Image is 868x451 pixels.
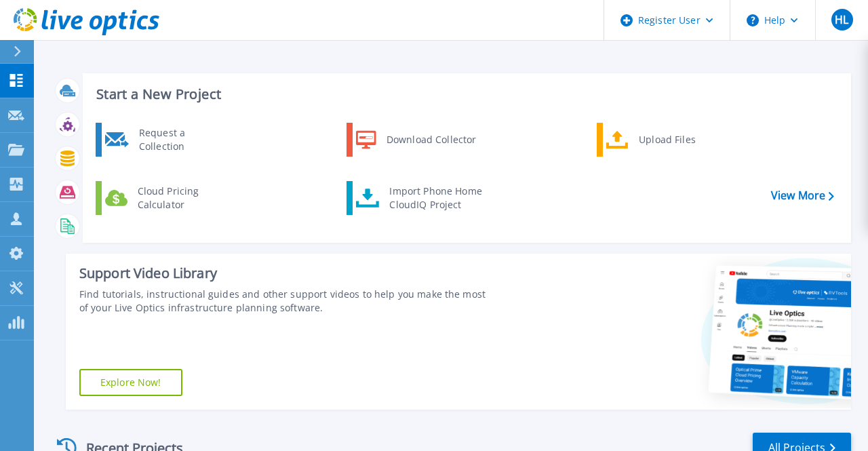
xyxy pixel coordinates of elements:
[96,123,235,157] a: Request a Collection
[632,126,732,153] div: Upload Files
[380,126,482,153] div: Download Collector
[597,123,736,157] a: Upload Files
[96,87,833,102] h3: Start a New Project
[132,126,231,153] div: Request a Collection
[835,14,848,25] span: HL
[771,189,834,202] a: View More
[79,369,182,396] a: Explore Now!
[382,184,488,212] div: Import Phone Home CloudIQ Project
[79,288,488,315] div: Find tutorials, instructional guides and other support videos to help you make the most of your L...
[96,181,235,215] a: Cloud Pricing Calculator
[79,264,488,282] div: Support Video Library
[347,123,486,157] a: Download Collector
[131,184,231,212] div: Cloud Pricing Calculator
